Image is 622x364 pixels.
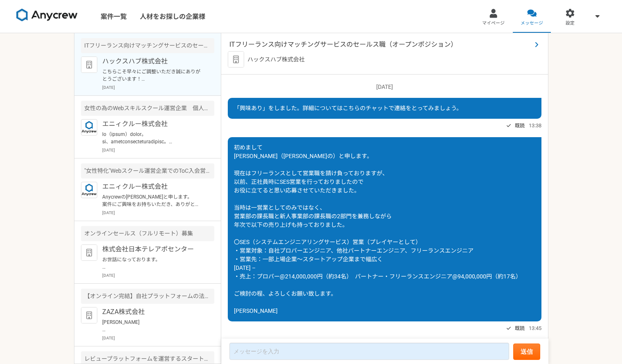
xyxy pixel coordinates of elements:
[102,319,203,333] p: [PERSON_NAME] ご連絡いただきありがとうございます。 また、ご承諾いただけて非常にうれしく思っております！ これからどうぞよろしくお願いいたします。 追って契約担当の者より返信を差し...
[102,193,203,208] p: Anycrewの[PERSON_NAME]と申します。 案件にご興味をお持ちいただき、ありがとうございます。 こちら、クラインアントへの適切なご提案のため、お手数ですが、選考の案件に記載させてい...
[102,335,214,341] p: [DATE]
[234,105,462,111] span: 「興味あり」をしました。詳細についてはこちらのチャットで連絡をとってみましょう。
[515,121,525,131] span: 既読
[81,38,214,53] div: ITフリーランス向けマッチングサービスのセールス職（オープンポジション）
[521,20,543,27] span: メッセージ
[102,210,214,216] p: [DATE]
[102,272,214,278] p: [DATE]
[81,163,214,179] div: "女性特化"Webスクール運営企業でのToC入会営業（フルリモート可）
[102,84,214,90] p: [DATE]
[234,144,521,314] span: 初めまして [PERSON_NAME]（[PERSON_NAME]の）と申します。 現在はフリーランスとして営業職を請け負っておりますが、 以前、正社員時にSES営業を行っておりましたので お役...
[529,122,541,129] span: 13:38
[228,83,541,91] p: [DATE]
[81,244,97,261] img: default_org_logo-42cde973f59100197ec2c8e796e4974ac8490bb5b08a0eb061ff975e4574aa76.png
[247,55,305,64] p: ハックスハブ株式会社
[229,40,532,50] span: ITフリーランス向けマッチングサービスのセールス職（オープンポジション）
[81,57,97,73] img: default_org_logo-42cde973f59100197ec2c8e796e4974ac8490bb5b08a0eb061ff975e4574aa76.png
[16,9,78,22] img: 8DqYSo04kwAAAAASUVORK5CYII=
[102,68,203,83] p: こちらこそ早々にご調整いただき誠にありがとうございます！ [DATE]、お話出来る事を楽しみに致しております。 [PERSON_NAME]
[566,20,575,27] span: 設定
[102,131,203,145] p: lo（ipsum）dolor。 si、ametconsecteturadipisc。 〇elit 84s、do、2eius（0t、2i、8u） laboreetdoloremagn aliqua...
[102,244,203,254] p: 株式会社日本テレアポセンター
[102,147,214,153] p: [DATE]
[515,323,525,333] span: 既読
[81,226,214,241] div: オンラインセールス（フルリモート）募集
[81,307,97,323] img: default_org_logo-42cde973f59100197ec2c8e796e4974ac8490bb5b08a0eb061ff975e4574aa76.png
[102,256,203,271] p: お世話になっております。 プロフィール拝見してとても魅力的なご経歴で、 ぜひ一度、弊社面談をお願いできないでしょうか？ [URL][DOMAIN_NAME][DOMAIN_NAME] 当社ですが...
[102,307,203,317] p: ZAZA株式会社
[529,324,541,332] span: 13:45
[102,57,203,66] p: ハックスハブ株式会社
[482,20,505,27] span: マイページ
[81,182,97,198] img: logo_text_blue_01.png
[102,119,203,129] p: エニィクルー株式会社
[513,344,540,360] button: 送信
[102,182,203,192] p: エニィクルー株式会社
[228,51,244,68] img: default_org_logo-42cde973f59100197ec2c8e796e4974ac8490bb5b08a0eb061ff975e4574aa76.png
[81,101,214,116] div: 女性の為のWebスキルスクール運営企業 個人営業（フルリモート）
[81,119,97,136] img: logo_text_blue_01.png
[81,289,214,304] div: 【オンライン完結】自社プラットフォームの法人向け提案営業【法人営業経験1年〜】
